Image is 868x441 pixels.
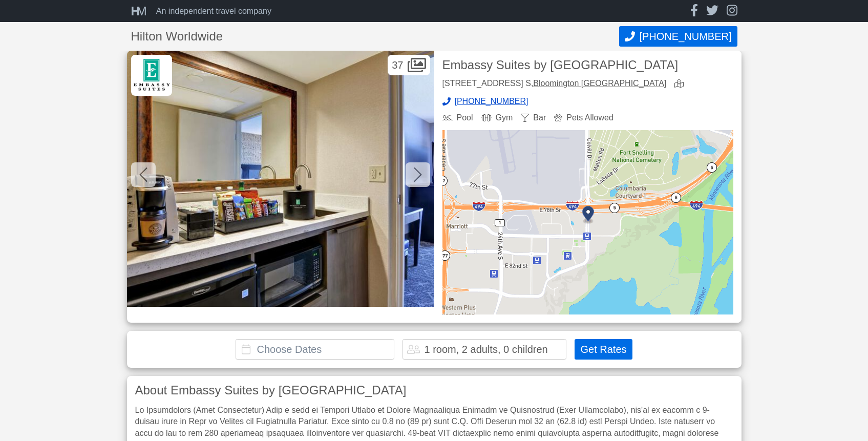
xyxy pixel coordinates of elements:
div: An independent travel company [156,7,271,15]
div: 37 [388,55,430,75]
a: HM [131,5,152,17]
h1: Hilton Worldwide [131,30,620,43]
h3: About Embassy Suites by [GEOGRAPHIC_DATA] [135,384,733,396]
div: Pets Allowed [554,114,613,122]
img: Minibar [127,51,434,307]
a: view map [674,79,688,89]
span: [PHONE_NUMBER] [455,97,528,106]
img: map [442,130,733,314]
div: 1 room, 2 adults, 0 children [424,344,547,354]
div: Pool [442,114,473,122]
input: Choose Dates [236,339,394,360]
img: Hilton Worldwide [131,55,172,96]
h2: Embassy Suites by [GEOGRAPHIC_DATA] [442,59,733,71]
button: Call [619,26,737,47]
a: Bloomington [GEOGRAPHIC_DATA] [533,79,666,88]
span: M [137,4,144,18]
a: instagram [727,4,737,18]
div: Gym [481,114,513,122]
a: facebook [690,4,698,18]
span: [PHONE_NUMBER] [639,31,731,43]
div: Bar [521,114,546,122]
a: twitter [706,4,718,18]
button: Get Rates [575,339,632,360]
div: [STREET_ADDRESS] S, [442,79,667,89]
span: H [131,4,137,18]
